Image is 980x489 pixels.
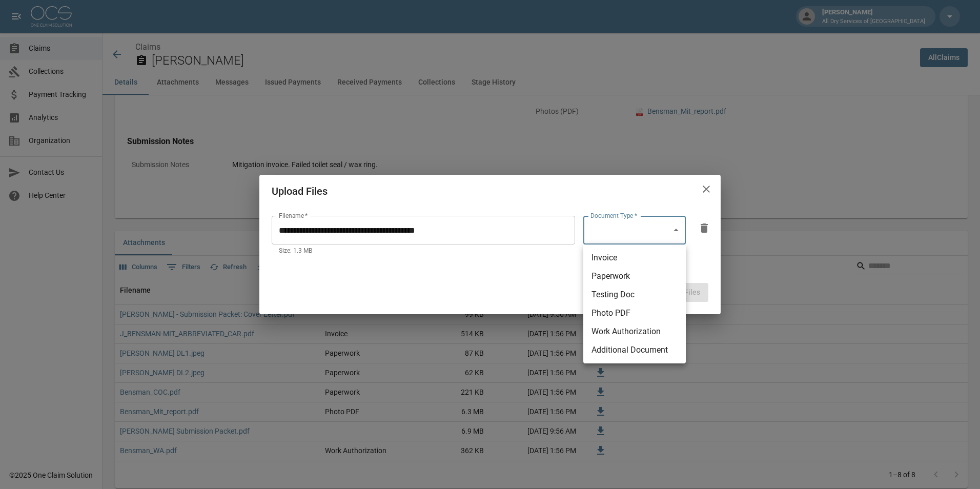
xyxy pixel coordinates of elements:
li: Testing Doc [583,286,686,304]
li: Paperwork [583,267,686,286]
li: Work Authorization [583,322,686,341]
li: Photo PDF [583,304,686,322]
li: Invoice [583,249,686,267]
li: Additional Document [583,341,686,359]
